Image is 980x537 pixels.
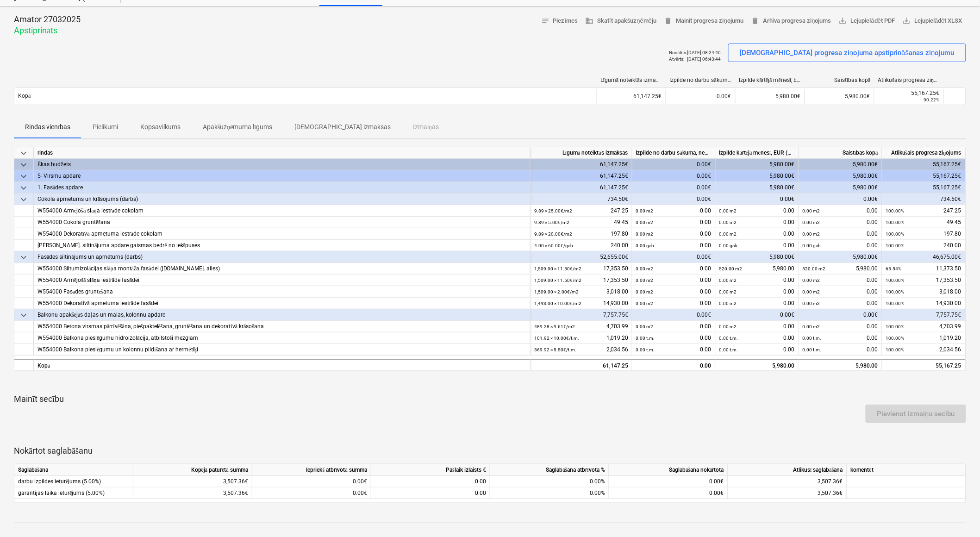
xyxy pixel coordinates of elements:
div: 0.00 [719,205,795,217]
div: 5,980.00€ [799,159,882,170]
div: W554000 Dekoratīvā apmetuma iestrāde cokolam [37,228,526,240]
div: Izpilde no darbu sākuma, neskaitot kārtējā mēneša izpildi [632,147,716,159]
div: Saglabāšana [14,464,133,476]
div: 3,507.36€ [728,487,847,499]
div: 0.00 [719,217,795,228]
small: 101.92 × 10.00€ / t.m. [534,336,579,341]
span: Arhīva progresa ziņojums [751,16,831,26]
div: 240.00 [534,240,628,251]
span: delete [664,17,672,25]
div: 4,703.99 [886,321,961,332]
div: 17,353.50 [534,263,628,275]
div: 5,980.00 [719,263,795,275]
div: Saistības kopā [799,147,882,159]
div: W554000 Fasādes gruntēšana [37,286,526,298]
div: 734.50€ [531,194,632,205]
span: Skatīt apakšuzņēmēju [586,16,657,26]
div: 14,930.00 [534,298,628,309]
div: 49.45 [886,217,961,228]
div: W554000 Balkona pieslēgumu hidroizolācija, atbilstoši mezglam [37,332,526,344]
small: 489.28 × 9.61€ / m2 [534,324,575,329]
small: 100.00% [886,324,905,329]
span: keyboard_arrow_down [18,310,29,321]
div: 0.00 [803,228,878,240]
span: save_alt [903,17,911,25]
div: W554000 Betona virsmas pārrīvēšāna, piešpaktelēšana, gruntēšana un dekoratīvā krāsošana [37,321,526,332]
div: 0.00 [636,344,712,356]
div: 240.00 [886,240,961,251]
small: 0.00 m2 [803,231,820,237]
div: 0.00€ [632,182,716,194]
small: 0.00 m2 [719,231,737,237]
div: Fasādes siltinājums un apmetums (darbs) [37,251,526,263]
span: Piezīmes [541,16,578,26]
div: 17,353.50 [534,275,628,286]
p: [DATE] 08:24:40 [687,50,721,56]
div: 0.00€ [252,476,371,487]
span: save_alt [839,17,847,25]
p: [DATE] 06:43:44 [687,56,721,62]
div: Izpilde kārtējā mēnesī, EUR (bez PVN) [739,77,801,84]
span: notes [541,17,549,25]
small: 369.92 × 5.50€ / t.m. [534,347,576,352]
div: Atlikušais progresa ziņojums [882,147,966,159]
div: 2,034.56 [534,344,628,356]
div: 55,167.25 [886,360,961,372]
small: 1,493.00 × 10.00€ / m2 [534,301,581,306]
small: 9.89 × 25.00€ / m2 [534,208,572,213]
small: 0.00 m2 [719,278,737,283]
div: 61,147.25€ [596,89,666,104]
div: 0.00 [719,275,795,286]
small: 0.00 m2 [719,289,737,294]
small: 0.00 m2 [719,324,737,329]
div: W554000 Balkona pieslēgumu un kolonnu pildīšana ar hermētiķi [37,344,526,356]
small: 0.00 t.m. [803,347,822,352]
div: darbu izpildes ieturējums (5.00%) [14,476,133,487]
p: Amator 27032025 [14,14,81,25]
div: 0.00 [375,487,486,499]
div: 5,980.00€ [716,159,799,170]
div: Iepriekš atbrīvotā summa [252,464,371,476]
small: 0.00 m2 [803,289,820,294]
div: 0.00 [719,286,795,298]
small: 0.00 m2 [803,208,820,213]
div: 247.25 [886,205,961,217]
div: 61,147.25€ [531,170,632,182]
p: Pielikumi [93,122,118,132]
small: 0.00 m2 [636,220,654,225]
div: Atlikusī saglabāšana [728,464,847,476]
div: 0.00€ [632,251,716,263]
div: Kopējā paturētā summa [133,464,252,476]
div: 55,167.25€ [878,90,940,96]
div: Līgumā noteiktās izmaksas [600,77,662,84]
span: keyboard_arrow_down [18,182,29,194]
div: 0.00 [803,344,878,356]
button: Arhīva progresa ziņojums [747,14,835,28]
div: 0.00 [636,332,712,344]
small: 0.00 m2 [803,301,820,306]
div: 14,930.00 [886,298,961,309]
div: 197.80 [886,228,961,240]
small: 0.00 m2 [719,208,737,213]
small: 0.00 m2 [636,289,654,294]
div: Saglabāšana atbrīvota % [490,464,609,476]
div: 5,980.00€ [716,251,799,263]
small: 520.00 m2 [719,266,743,271]
div: 0.00€ [252,487,371,499]
span: keyboard_arrow_down [18,148,29,159]
div: 197.80 [534,228,628,240]
small: 0.00 m2 [636,208,654,213]
small: 0.00 t.m. [719,347,738,352]
button: Lejupielādēt PDF [835,14,899,28]
small: 0.00 m2 [803,278,820,283]
span: Mainīt progresa ziņojumu [664,16,743,26]
small: 9.89 × 5.00€ / m2 [534,220,569,225]
div: Ēkas budžets [37,159,526,170]
small: 100.00% [886,347,905,352]
div: 0.00 [803,286,878,298]
p: Kopā [18,92,31,100]
div: 0.00 [636,217,712,228]
div: 52,655.00€ [531,251,632,263]
span: keyboard_arrow_down [18,194,29,205]
div: rindas [34,147,531,159]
